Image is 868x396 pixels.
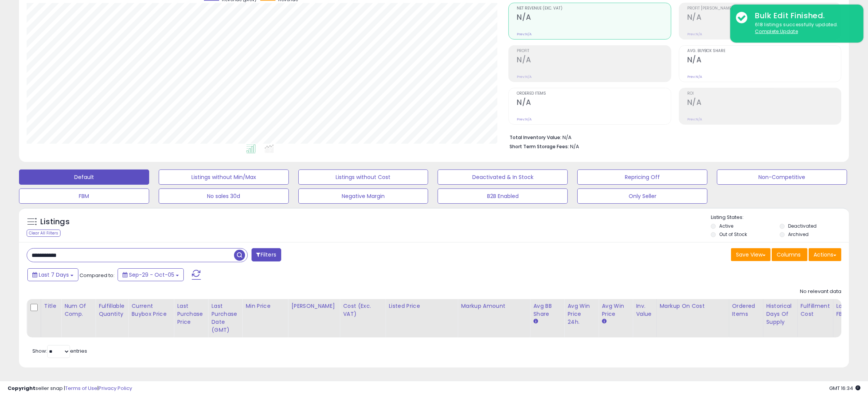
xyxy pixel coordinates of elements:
[159,169,289,185] button: Listings without Min/Max
[80,272,115,279] span: Compared to:
[829,385,860,392] span: 2025-10-13 16:34 GMT
[602,318,606,325] small: Avg Win Price.
[211,302,239,334] div: Last Purchase Date (GMT)
[298,169,428,185] button: Listings without Cost
[8,385,35,392] strong: Copyright
[99,385,132,392] a: Privacy Policy
[245,302,285,310] div: Min Price
[40,217,70,227] h5: Listings
[64,302,92,318] div: Num of Comp.
[577,188,707,204] button: Only Seller
[602,302,629,318] div: Avg Win Price
[687,6,841,11] span: Profit [PERSON_NAME]
[517,92,671,96] span: Ordered Items
[517,49,671,53] span: Profit
[517,55,671,66] h2: N/A
[656,299,729,337] th: The percentage added to the cost of goods (COGS) that forms the calculator for Min & Max prices.
[636,302,653,318] div: Inv. value
[687,55,841,66] h2: N/A
[343,302,382,318] div: Cost (Exc. VAT)
[749,21,858,35] div: 618 listings successfully updated.
[836,302,864,318] div: Low Price FBA
[517,6,671,11] span: Net Revenue (Exc. VAT)
[687,98,841,108] h2: N/A
[19,188,149,204] button: FBM
[749,10,858,21] div: Bulk Edit Finished.
[389,302,454,310] div: Listed Price
[719,223,733,229] label: Active
[510,134,561,141] b: Total Inventory Value:
[788,223,817,229] label: Deactivated
[755,28,798,35] u: Complete Update
[687,49,841,53] span: Avg. Buybox Share
[291,302,336,310] div: [PERSON_NAME]
[461,302,527,310] div: Markup Amount
[510,132,836,141] li: N/A
[177,302,205,326] div: Last Purchase Price
[687,74,702,79] small: Prev: N/A
[8,385,132,392] div: seller snap | |
[438,169,568,185] button: Deactivated & In Stock
[809,248,841,261] button: Actions
[711,214,849,221] p: Listing States:
[298,188,428,204] button: Negative Margin
[687,92,841,96] span: ROI
[252,248,281,261] button: Filters
[766,302,794,326] div: Historical Days Of Supply
[65,385,97,392] a: Terms of Use
[719,231,747,238] label: Out of Stock
[567,302,595,326] div: Avg Win Price 24h.
[39,271,69,279] span: Last 7 Days
[44,302,58,310] div: Title
[777,251,801,258] span: Columns
[517,117,532,122] small: Prev: N/A
[438,188,568,204] button: B2B Enabled
[687,117,702,122] small: Prev: N/A
[577,169,707,185] button: Repricing Off
[788,231,809,238] label: Archived
[533,318,538,325] small: Avg BB Share.
[660,302,726,310] div: Markup on Cost
[99,302,125,318] div: Fulfillable Quantity
[129,271,174,279] span: Sep-29 - Oct-05
[27,230,61,237] div: Clear All Filters
[32,347,87,355] span: Show: entries
[517,13,671,23] h2: N/A
[131,302,170,318] div: Current Buybox Price
[517,74,532,79] small: Prev: N/A
[570,143,579,150] span: N/A
[159,188,289,204] button: No sales 30d
[800,288,841,295] div: No relevant data
[717,169,847,185] button: Non-Competitive
[517,98,671,108] h2: N/A
[687,13,841,23] h2: N/A
[801,302,830,318] div: Fulfillment Cost
[687,32,702,36] small: Prev: N/A
[19,169,149,185] button: Default
[517,32,532,36] small: Prev: N/A
[772,248,807,261] button: Columns
[27,268,78,281] button: Last 7 Days
[533,302,561,318] div: Avg BB Share
[118,268,184,281] button: Sep-29 - Oct-05
[510,143,569,150] b: Short Term Storage Fees:
[731,248,771,261] button: Save View
[732,302,760,318] div: Ordered Items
